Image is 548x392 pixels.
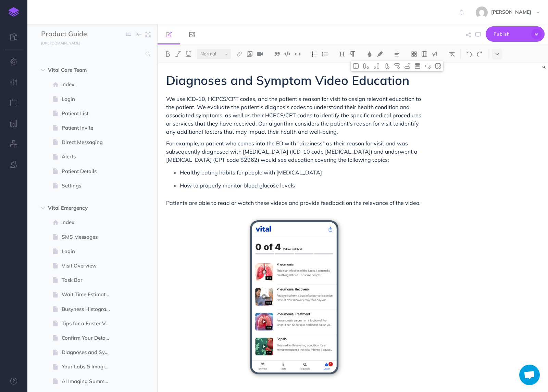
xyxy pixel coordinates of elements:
[62,153,116,161] span: Alerts
[9,7,19,17] img: logo-mark.svg
[384,63,390,69] img: Delete column button
[62,305,116,313] span: Busyness Histogram
[394,63,400,69] img: Add row before button
[435,63,441,69] img: Delete table button
[62,290,116,299] span: Wait Time Estimates
[404,63,410,69] img: Add row after button
[322,51,328,57] img: Unordered list button
[519,365,540,385] a: Open chat
[62,319,116,328] span: Tips for a Faster Visit
[166,140,419,163] span: For example, a patient who comes into the ED with "dizziness" as their reason for visit and was s...
[236,51,242,57] img: Link button
[62,182,116,190] span: Settings
[488,9,535,15] span: [PERSON_NAME]
[41,41,80,45] small: [URL][DOMAIN_NAME]
[414,63,421,69] img: Toggle row header button
[62,348,116,356] span: Diagnoses and Symptom Video Education
[62,363,116,371] span: Your Labs & Imaging
[494,29,528,39] span: Publish
[62,276,116,284] span: Task Bar
[243,213,345,381] img: desktop-light-emergency-learn-progress-videos.png
[274,51,280,57] img: Blockquote button
[363,63,369,69] img: Add column Before Merge
[62,109,116,118] span: Patient List
[61,80,116,89] span: Index
[476,6,488,18] img: 5da3de2ef7f569c4e7af1a906648a0de.jpg
[62,95,116,103] span: Login
[185,51,191,57] img: Underline button
[61,218,116,226] span: Index
[62,377,116,386] span: AI Imaging Summaries
[257,51,263,57] img: Add video button
[48,66,108,74] span: Vital Care Team
[421,51,427,57] img: Create table button
[247,51,253,57] img: Add image button
[166,199,421,206] span: Patients are able to read or watch these videos and provide feedback on the relevance of the video.
[62,167,116,175] span: Patient Details
[165,51,171,57] img: Bold button
[166,95,423,135] span: We use ICD-10, HCPCS/CPT codes, and the patient's reason for visit to assign relevant education t...
[432,51,438,57] img: Callout dropdown menu button
[373,63,379,69] img: Add column after merge button
[48,204,108,212] span: Vital Emergency
[62,138,116,146] span: Direct Messaging
[366,51,373,57] img: Text color button
[353,63,359,69] img: Toggle cell merge button
[466,51,472,57] img: Undo
[312,51,318,57] img: Ordered list button
[62,247,116,256] span: Login
[175,51,181,57] img: Italic button
[295,51,301,56] img: Inline code button
[339,51,345,57] img: Headings dropdown button
[41,48,141,60] input: Search
[377,51,383,57] img: Text background color button
[62,262,116,270] span: Visit Overview
[62,124,116,132] span: Patient Invite
[425,63,431,69] img: Delete row button
[180,169,322,176] span: Healthy eating habits for people with [MEDICAL_DATA]
[180,182,295,189] span: How to properly monitor blood glucose levels
[284,51,290,56] img: Code block button
[486,26,545,42] button: Publish
[476,51,483,57] img: Redo
[27,39,87,46] a: [URL][DOMAIN_NAME]
[449,51,455,57] img: Clear styles button
[62,334,116,342] span: Confirm Your Details
[394,51,400,57] img: Alignment dropdown menu button
[41,29,122,39] input: Documentation Name
[62,233,116,241] span: SMS Messages
[166,73,409,88] span: Diagnoses and Symptom Video Education
[349,51,356,57] img: Paragraph button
